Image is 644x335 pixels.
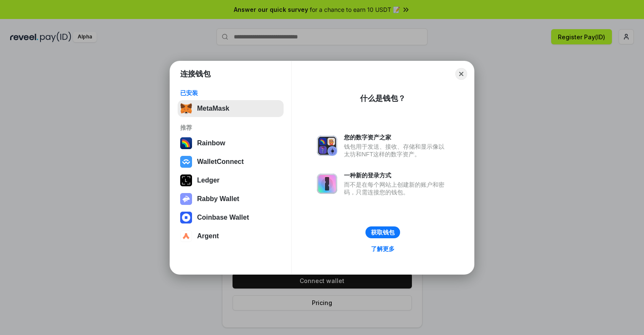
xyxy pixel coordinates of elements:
img: svg+xml,%3Csvg%20width%3D%2228%22%20height%3D%2228%22%20viewBox%3D%220%200%2028%2028%22%20fill%3D... [180,156,192,168]
img: svg+xml,%3Csvg%20xmlns%3D%22http%3A%2F%2Fwww.w3.org%2F2000%2Fsvg%22%20width%3D%2228%22%20height%3... [180,174,192,186]
button: Ledger [178,172,284,189]
div: 什么是钱包？ [360,93,406,103]
button: WalletConnect [178,153,284,170]
a: 了解更多 [366,243,400,254]
div: 您的数字资产之家 [344,133,449,141]
div: Ledger [197,177,219,184]
div: 获取钱包 [371,229,395,236]
div: 钱包用于发送、接收、存储和显示像以太坊和NFT这样的数字资产。 [344,143,449,158]
div: MetaMask [197,105,229,112]
div: Coinbase Wallet [197,214,249,221]
button: Close [455,68,467,80]
div: 一种新的登录方式 [344,172,449,179]
button: Rainbow [178,135,284,152]
img: svg+xml,%3Csvg%20xmlns%3D%22http%3A%2F%2Fwww.w3.org%2F2000%2Fsvg%22%20fill%3D%22none%22%20viewBox... [180,193,192,205]
h1: 连接钱包 [180,69,211,79]
img: svg+xml,%3Csvg%20width%3D%22120%22%20height%3D%22120%22%20viewBox%3D%220%200%20120%20120%22%20fil... [180,137,192,149]
img: svg+xml,%3Csvg%20width%3D%2228%22%20height%3D%2228%22%20viewBox%3D%220%200%2028%2028%22%20fill%3D... [180,230,192,242]
img: svg+xml,%3Csvg%20width%3D%2228%22%20height%3D%2228%22%20viewBox%3D%220%200%2028%2028%22%20fill%3D... [180,212,192,223]
img: svg+xml,%3Csvg%20xmlns%3D%22http%3A%2F%2Fwww.w3.org%2F2000%2Fsvg%22%20fill%3D%22none%22%20viewBox... [317,136,337,156]
div: 已安装 [180,89,281,97]
img: svg+xml,%3Csvg%20fill%3D%22none%22%20height%3D%2233%22%20viewBox%3D%220%200%2035%2033%22%20width%... [180,103,192,114]
div: WalletConnect [197,158,244,166]
div: 推荐 [180,124,281,131]
div: 了解更多 [371,245,395,253]
button: Rabby Wallet [178,191,284,207]
button: 获取钱包 [365,226,400,238]
div: 而不是在每个网站上创建新的账户和密码，只需连接您的钱包。 [344,181,449,196]
div: Rabby Wallet [197,195,239,203]
img: svg+xml,%3Csvg%20xmlns%3D%22http%3A%2F%2Fwww.w3.org%2F2000%2Fsvg%22%20fill%3D%22none%22%20viewBox... [317,174,337,194]
button: Argent [178,228,284,245]
div: Rainbow [197,139,225,147]
button: Coinbase Wallet [178,209,284,226]
div: Argent [197,232,219,240]
button: MetaMask [178,100,284,117]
